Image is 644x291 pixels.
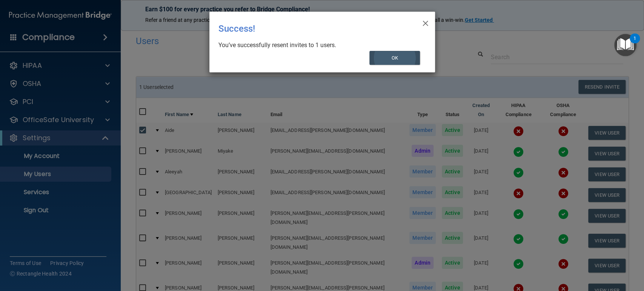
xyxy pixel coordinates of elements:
[422,15,429,30] span: ×
[369,51,420,65] button: OK
[218,41,420,49] div: You’ve successfully resent invites to 1 users.
[614,34,636,56] button: Open Resource Center, 1 new notification
[633,38,636,48] div: 1
[218,18,395,40] div: Success!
